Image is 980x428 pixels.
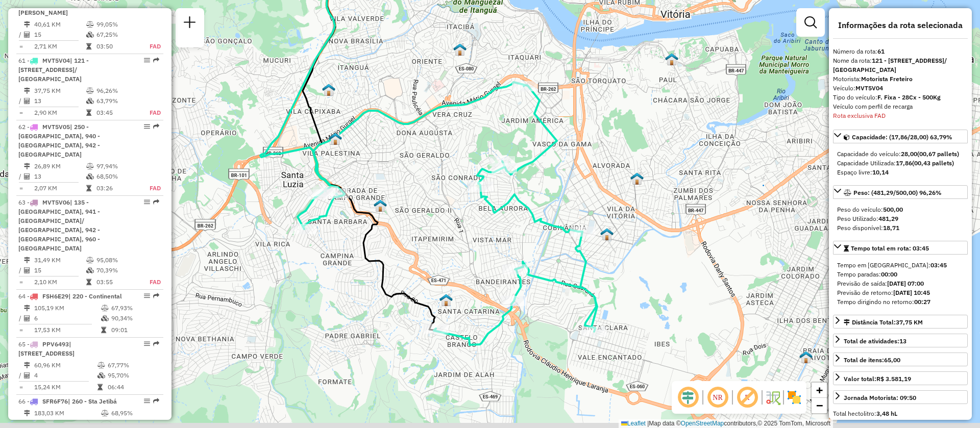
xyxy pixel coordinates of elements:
[18,108,23,118] td: =
[883,224,899,232] strong: 18,71
[101,327,106,333] i: Tempo total em rota
[833,57,947,73] strong: 121 - [STREET_ADDRESS]/ [GEOGRAPHIC_DATA]
[329,132,342,145] img: Simulação- Sagrada Família
[101,315,109,321] i: % de utilização da cubagem
[18,198,100,252] span: | 135 - [GEOGRAPHIC_DATA], 941 - [GEOGRAPHIC_DATA]/ [GEOGRAPHIC_DATA], 942 - [GEOGRAPHIC_DATA], 9...
[893,289,930,296] strong: [DATE] 10:45
[837,206,903,213] span: Peso do veículo:
[876,410,897,417] strong: 3,48 hL
[97,372,105,379] i: % de utilização da cubagem
[86,88,94,94] i: % de utilização do peso
[24,362,30,368] i: Distância Total
[101,305,109,311] i: % de utilização do peso
[34,255,86,265] td: 31,49 KM
[844,374,911,384] div: Valor total:
[681,420,724,427] a: OpenStreetMap
[896,159,912,167] strong: 17,86
[86,21,94,28] i: % de utilização do peso
[96,277,138,287] td: 03:55
[107,370,159,381] td: 95,70%
[837,168,964,177] div: Espaço livre:
[18,123,100,158] span: | 250 - [GEOGRAPHIC_DATA], 940 - [GEOGRAPHIC_DATA], 942 - [GEOGRAPHIC_DATA]
[786,389,802,406] img: Exibir/Ocultar setores
[42,397,68,405] span: SFR6F76
[153,57,159,63] em: Rota exportada
[42,123,70,131] span: MVT5V05
[833,111,968,120] div: Rota exclusiva FAD
[18,340,75,357] span: 65 -
[96,86,138,96] td: 96,26%
[844,356,900,365] div: Total de itens:
[18,370,23,381] td: /
[18,123,100,158] span: 62 -
[899,337,906,345] strong: 13
[833,409,968,418] div: Total hectolitro:
[812,383,827,398] a: Zoom in
[153,398,159,404] em: Rota exportada
[665,53,678,66] img: Simulação- Vila Guilhermina
[855,84,883,92] strong: MVT5V04
[18,340,75,357] span: | [STREET_ADDRESS]
[844,337,906,345] span: Total de atividades:
[96,41,138,52] td: 03:50
[34,313,101,323] td: 6
[138,183,161,193] td: FAD
[111,325,159,335] td: 09:01
[34,265,86,275] td: 15
[322,83,335,96] img: Simulação UDC light- Vitoria
[34,19,86,30] td: 40,61 KM
[144,123,150,130] em: Opções
[735,385,759,410] span: Exibir rótulo
[68,292,122,300] span: | 220 - Continental
[96,19,138,30] td: 99,05%
[86,110,91,116] i: Tempo total em rota
[34,161,86,171] td: 26,89 KM
[34,183,86,193] td: 2,07 KM
[24,372,30,379] i: Total de Atividades
[24,267,30,273] i: Total de Atividades
[34,303,101,313] td: 105,19 KM
[96,265,138,275] td: 70,39%
[34,86,86,96] td: 37,75 KM
[852,133,952,141] span: Capacidade: (17,86/28,00) 63,79%
[844,318,923,327] div: Distância Total:
[34,108,86,118] td: 2,90 KM
[837,297,964,307] div: Tempo dirigindo no retorno:
[816,384,823,396] span: +
[600,228,614,241] img: Simulação- Jardim Marilândia
[917,150,959,158] strong: (00,67 pallets)
[86,279,91,285] i: Tempo total em rota
[647,420,649,427] span: |
[833,93,968,102] div: Tipo do veículo:
[18,96,23,106] td: /
[34,171,86,182] td: 13
[138,277,161,287] td: FAD
[676,385,700,410] span: Ocultar deslocamento
[877,93,941,101] strong: F. Fixa - 28Cx - 500Kg
[837,270,964,279] div: Tempo paradas:
[705,385,730,410] span: Ocultar NR
[18,171,23,182] td: /
[833,102,968,111] div: Veículo com perfil de recarga
[42,57,70,64] span: MVT5V04
[24,173,30,180] i: Total de Atividades
[883,206,903,213] strong: 500,00
[97,384,103,390] i: Tempo total em rota
[24,21,30,28] i: Distância Total
[86,267,94,273] i: % de utilização da cubagem
[68,397,117,405] span: | 260 - Sta Jetibá
[101,410,109,416] i: % de utilização do peso
[86,163,94,169] i: % de utilização do peso
[851,244,929,252] span: Tempo total em rota: 03:45
[837,261,964,270] div: Tempo em [GEOGRAPHIC_DATA]:
[844,393,916,402] div: Jornada Motorista: 09:50
[34,325,101,335] td: 17,53 KM
[833,84,968,93] div: Veículo:
[111,408,159,418] td: 68,95%
[453,43,467,56] img: Simulação- Itaciba
[799,350,813,364] img: Simulação- Praia da Gaivotas
[111,303,159,313] td: 67,93%
[901,150,917,158] strong: 28,00
[876,375,911,383] strong: R$ 3.581,19
[34,96,86,106] td: 13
